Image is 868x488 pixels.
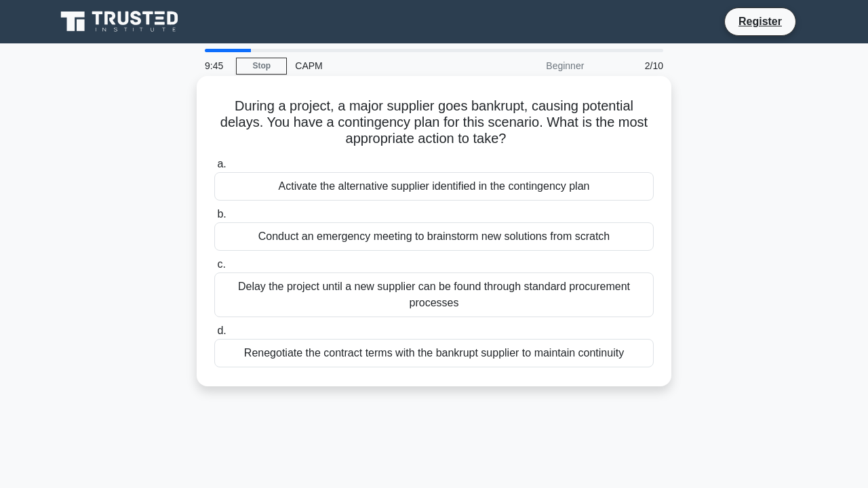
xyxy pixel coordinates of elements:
[214,222,654,251] div: Conduct an emergency meeting to brainstorm new solutions from scratch
[287,52,473,79] div: CAPM
[197,52,236,79] div: 9:45
[217,258,225,270] span: c.
[214,272,654,317] div: Delay the project until a new supplier can be found through standard procurement processes
[592,52,671,79] div: 2/10
[730,13,790,30] a: Register
[213,98,655,148] h5: During a project, a major supplier goes bankrupt, causing potential delays. You have a contingenc...
[214,172,654,201] div: Activate the alternative supplier identified in the contingency plan
[217,158,226,169] span: a.
[236,58,287,75] a: Stop
[214,339,654,367] div: Renegotiate the contract terms with the bankrupt supplier to maintain continuity
[473,52,592,79] div: Beginner
[217,208,226,220] span: b.
[217,325,226,336] span: d.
